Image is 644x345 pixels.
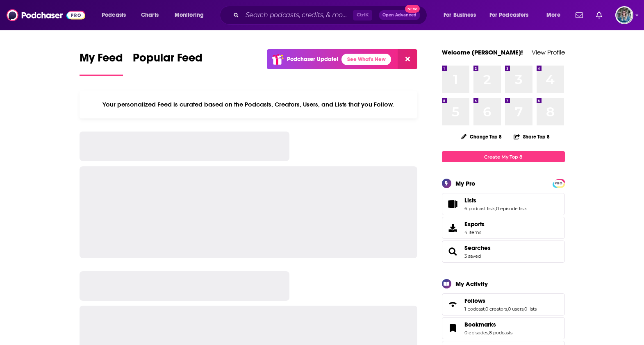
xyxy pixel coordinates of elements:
[133,51,203,70] span: Popular Feed
[546,9,560,21] span: More
[175,9,204,21] span: Monitoring
[7,7,85,23] img: Podchaser - Follow, Share and Rate Podcasts
[464,306,485,312] a: 1 podcast
[442,193,565,215] span: Lists
[455,280,488,288] div: My Activity
[464,297,485,304] span: Follows
[442,217,565,239] a: Exports
[141,9,159,21] span: Charts
[464,321,512,328] a: Bookmarks
[442,317,565,339] span: Bookmarks
[495,206,496,211] span: ,
[513,129,550,145] button: Share Top 8
[615,6,633,24] button: Show profile menu
[80,51,123,76] a: My Feed
[541,9,571,22] button: open menu
[442,241,565,263] span: Searches
[442,48,523,56] a: Welcome [PERSON_NAME]!
[353,10,372,20] span: Ctrl K
[445,198,461,210] a: Lists
[405,5,420,13] span: New
[532,48,565,56] a: View Profile
[507,306,508,312] span: ,
[593,8,605,22] a: Show notifications dropdown
[496,206,527,211] a: 0 episode lists
[485,306,485,312] span: ,
[572,8,586,22] a: Show notifications dropdown
[523,306,524,312] span: ,
[488,330,489,336] span: ,
[445,322,461,334] a: Bookmarks
[524,306,537,312] a: 0 lists
[554,180,564,186] a: PRO
[80,51,123,70] span: My Feed
[341,54,391,65] a: See What's New
[464,197,527,204] a: Lists
[615,6,633,24] img: User Profile
[464,253,481,259] a: 3 saved
[445,299,461,310] a: Follows
[464,220,485,228] span: Exports
[287,56,338,63] p: Podchaser Update!
[80,91,418,118] div: Your personalized Feed is curated based on the Podcasts, Creators, Users, and Lists that you Follow.
[442,151,565,162] a: Create My Top 8
[455,179,476,187] div: My Pro
[489,9,529,21] span: For Podcasters
[169,9,214,22] button: open menu
[508,306,523,312] a: 0 users
[464,229,485,235] span: 4 items
[485,306,507,312] a: 0 creators
[444,9,476,21] span: For Business
[379,10,420,20] button: Open AdvancedNew
[464,297,537,304] a: Follows
[96,9,137,22] button: open menu
[615,6,633,24] span: Logged in as EllaDavidson
[382,13,416,17] span: Open Advanced
[456,132,507,142] button: Change Top 8
[438,9,486,22] button: open menu
[489,330,512,336] a: 8 podcasts
[445,222,461,234] span: Exports
[442,293,565,315] span: Follows
[464,206,495,211] a: 6 podcast lists
[484,9,541,22] button: open menu
[445,246,461,257] a: Searches
[242,9,353,22] input: Search podcasts, credits, & more...
[228,6,435,25] div: Search podcasts, credits, & more...
[133,51,203,76] a: Popular Feed
[464,330,488,336] a: 0 episodes
[464,244,491,252] a: Searches
[102,9,126,21] span: Podcasts
[136,9,164,22] a: Charts
[464,197,476,204] span: Lists
[464,321,496,328] span: Bookmarks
